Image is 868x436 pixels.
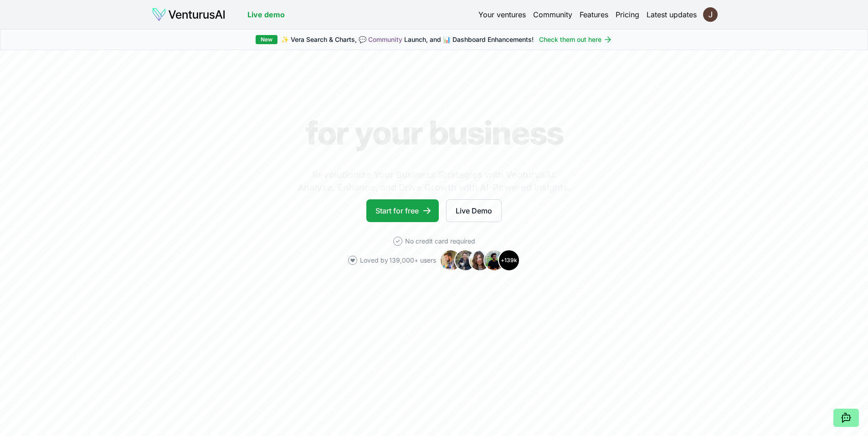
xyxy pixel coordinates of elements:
[366,199,439,222] a: Start for free
[152,7,226,22] img: logo
[440,249,462,271] img: Avatar 1
[446,199,502,222] a: Live Demo
[703,7,718,22] img: ACg8ocK0RPZi3tSiS4wtUpwZ9KXMPDwZkVU_pGjAHuMHv_9HONOFgQ=s96-c
[533,9,572,20] a: Community
[368,35,402,43] a: Community
[454,249,476,271] img: Avatar 2
[281,35,534,44] span: ✨ Vera Search & Charts, 💬 Launch, and 📊 Dashboard Enhancements!
[478,9,526,20] a: Your ventures
[539,35,612,44] a: Check them out here
[247,9,285,20] a: Live demo
[469,249,491,271] img: Avatar 3
[580,9,608,20] a: Features
[647,9,697,20] a: Latest updates
[616,9,639,20] a: Pricing
[256,35,277,44] div: New
[483,249,505,271] img: Avatar 4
